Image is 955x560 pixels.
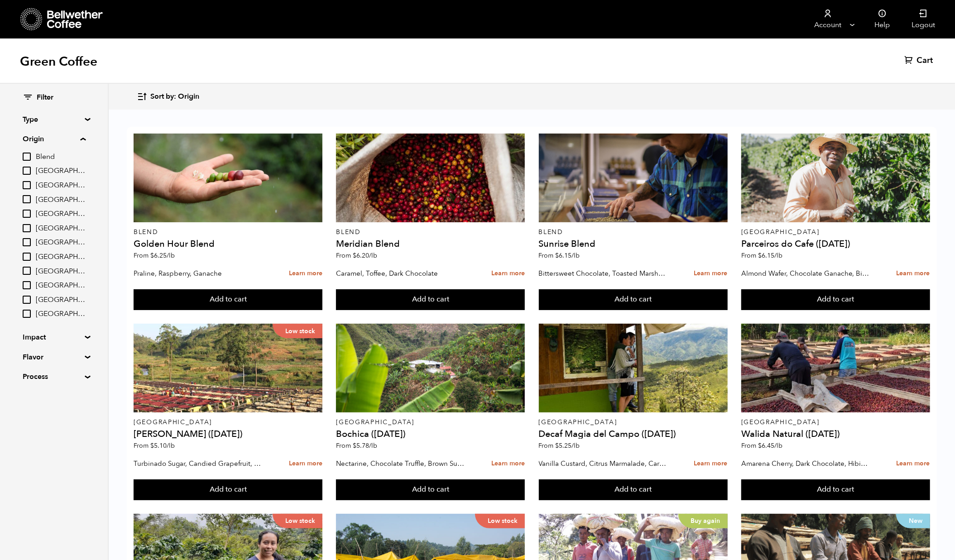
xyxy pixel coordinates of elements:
span: [GEOGRAPHIC_DATA] [36,238,86,248]
button: Add to cart [539,479,728,500]
p: Nectarine, Chocolate Truffle, Brown Sugar [336,457,465,470]
input: [GEOGRAPHIC_DATA] [23,195,31,203]
p: [GEOGRAPHIC_DATA] [336,419,525,426]
button: Add to cart [134,289,322,310]
span: $ [556,251,559,260]
span: $ [353,441,356,450]
button: Add to cart [741,479,930,500]
p: Bittersweet Chocolate, Toasted Marshmallow, Candied Orange, Praline [539,267,667,280]
span: $ [758,251,762,260]
a: Learn more [491,264,525,283]
bdi: 5.78 [353,441,377,450]
p: Low stock [273,514,322,528]
p: [GEOGRAPHIC_DATA] [539,419,728,426]
h4: Decaf Magia del Campo ([DATE]) [539,430,728,439]
button: Add to cart [741,289,930,310]
button: Add to cart [336,289,525,310]
span: $ [150,441,154,450]
p: Amarena Cherry, Dark Chocolate, Hibiscus [741,457,870,470]
bdi: 6.20 [353,251,377,260]
span: From [336,441,377,450]
a: Learn more [289,264,322,283]
p: Buy again [678,514,728,528]
bdi: 6.45 [758,441,782,450]
span: Sort by: Origin [150,92,199,102]
p: Blend [539,229,728,235]
h4: Meridian Blend [336,239,525,249]
input: Blend [23,153,31,161]
bdi: 5.10 [150,441,175,450]
p: New [896,514,930,528]
button: Add to cart [539,289,728,310]
p: Blend [134,229,322,235]
span: /lb [572,251,580,260]
a: Learn more [694,454,728,474]
span: [GEOGRAPHIC_DATA] [36,295,86,305]
span: From [134,251,175,260]
span: /lb [572,441,580,450]
p: Caramel, Toffee, Dark Chocolate [336,267,465,280]
span: From [539,441,580,450]
span: Cart [917,55,933,66]
h4: [PERSON_NAME] ([DATE]) [134,430,322,439]
input: [GEOGRAPHIC_DATA] [23,238,31,246]
span: [GEOGRAPHIC_DATA] [36,181,86,191]
summary: Origin [23,134,86,144]
input: [GEOGRAPHIC_DATA] [23,281,31,289]
span: /lb [167,441,175,450]
span: /lb [167,251,175,260]
span: [GEOGRAPHIC_DATA] [36,267,86,277]
button: Add to cart [336,479,525,500]
h4: Walida Natural ([DATE]) [741,430,930,439]
summary: Impact [23,332,85,343]
p: [GEOGRAPHIC_DATA] [741,419,930,426]
p: Low stock [273,324,322,338]
span: [GEOGRAPHIC_DATA] [36,281,86,291]
input: [GEOGRAPHIC_DATA] [23,296,31,304]
span: [GEOGRAPHIC_DATA] [36,166,86,176]
span: [GEOGRAPHIC_DATA] [36,309,86,319]
a: Learn more [289,454,322,474]
input: [GEOGRAPHIC_DATA] [23,253,31,261]
span: /lb [369,441,377,450]
span: [GEOGRAPHIC_DATA] [36,224,86,234]
bdi: 6.15 [758,251,782,260]
span: Filter [37,93,53,103]
a: Learn more [897,454,930,474]
span: $ [353,251,356,260]
span: From [539,251,580,260]
a: Learn more [897,264,930,283]
input: [GEOGRAPHIC_DATA] [23,210,31,218]
h4: Sunrise Blend [539,239,728,249]
h4: Parceiros do Cafe ([DATE]) [741,239,930,249]
input: [GEOGRAPHIC_DATA] [23,310,31,318]
span: [GEOGRAPHIC_DATA] [36,195,86,205]
summary: Type [23,114,85,125]
span: From [134,441,175,450]
p: Vanilla Custard, Citrus Marmalade, Caramel [539,457,667,470]
a: Learn more [491,454,525,474]
span: $ [150,251,154,260]
h4: Bochica ([DATE]) [336,430,525,439]
p: Praline, Raspberry, Ganache [134,267,262,280]
span: /lb [774,251,782,260]
span: $ [556,441,559,450]
p: Blend [336,229,525,235]
summary: Process [23,371,85,382]
input: [GEOGRAPHIC_DATA] [23,181,31,189]
input: [GEOGRAPHIC_DATA] [23,267,31,275]
span: From [741,441,782,450]
bdi: 5.25 [556,441,580,450]
p: Low stock [475,514,525,528]
span: [GEOGRAPHIC_DATA] [36,252,86,262]
bdi: 6.25 [150,251,175,260]
h1: Green Coffee [20,53,97,70]
p: Turbinado Sugar, Candied Grapefruit, Spiced Plum [134,457,262,470]
summary: Flavor [23,352,85,363]
span: /lb [774,441,782,450]
span: [GEOGRAPHIC_DATA] [36,209,86,219]
a: Learn more [694,264,728,283]
input: [GEOGRAPHIC_DATA] [23,224,31,232]
input: [GEOGRAPHIC_DATA] [23,167,31,175]
button: Add to cart [134,479,322,500]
